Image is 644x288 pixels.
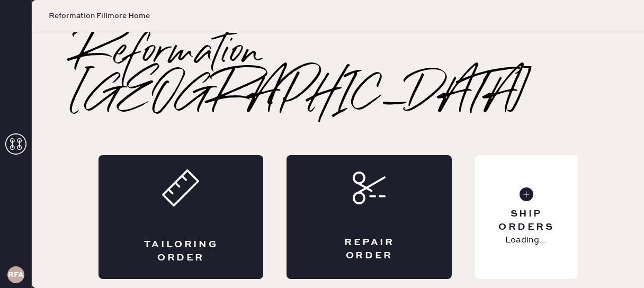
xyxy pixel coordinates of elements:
[505,234,547,247] p: Loading...
[8,271,24,278] h3: RFA
[141,238,221,265] div: Tailoring Order
[329,236,409,263] div: Repair Order
[74,32,602,117] h2: Reformation [GEOGRAPHIC_DATA]
[49,11,150,21] span: Reformation Fillmore Home
[484,208,569,234] div: Ship Orders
